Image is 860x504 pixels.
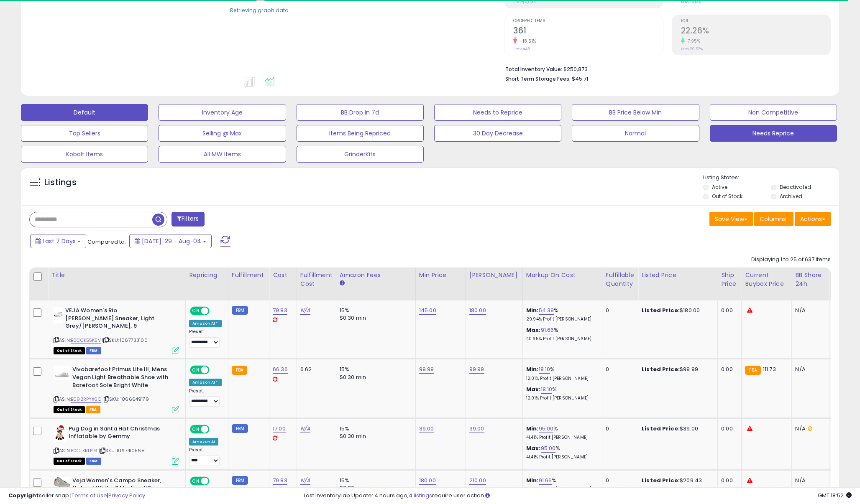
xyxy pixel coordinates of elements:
label: Archived [780,193,802,200]
div: Min Price [419,271,462,280]
a: 99.99 [419,365,434,374]
span: | SKU: 1066649179 [102,396,149,402]
small: FBA [745,366,760,375]
p: 41.41% Profit [PERSON_NAME] [526,454,596,460]
b: Veja Women's Campo Sneaker, Natural White, 7 Medium US [72,477,174,494]
div: Ship Price [721,271,738,288]
small: -18.51% [517,38,536,44]
p: Listing States: [703,174,839,182]
span: | SKU: 1067733100 [102,337,148,344]
div: ASIN: [54,307,179,353]
div: % [526,477,596,492]
div: % [526,386,596,401]
b: Min: [526,425,539,433]
div: Preset: [189,447,222,466]
b: Min: [526,476,539,484]
a: 79.83 [273,306,287,315]
div: $0.30 min [340,314,409,322]
div: Title [51,271,182,280]
small: Prev: 443 [513,46,530,51]
div: 15% [340,307,409,314]
b: Min: [526,306,539,314]
a: 210.00 [469,476,486,485]
div: 15% [340,477,409,484]
a: B0CCK55K5V [71,337,101,344]
div: 0 [606,366,632,373]
span: 2025-08-12 18:52 GMT [818,491,852,499]
a: 39.00 [419,425,434,433]
button: Save View [709,212,753,226]
span: FBM [86,347,101,354]
b: Min: [526,365,539,373]
div: $39.00 [642,425,711,433]
span: Last 7 Days [43,237,76,245]
button: Default [21,104,148,121]
a: N/A [300,306,310,315]
h5: Listings [44,177,77,188]
div: 0 [606,425,632,433]
div: Displaying 1 to 25 of 637 items [751,256,831,264]
div: 15% [340,425,409,433]
span: ON [191,308,201,315]
div: 0 [606,477,632,484]
img: 41kqqWk3ysL._SL40_.jpg [54,477,70,488]
a: 66.36 [273,365,288,374]
a: 79.83 [273,476,287,485]
a: 17.00 [273,425,286,433]
div: ASIN: [54,425,179,464]
b: Listed Price: [642,476,680,484]
div: N/A [795,307,823,314]
span: ON [191,367,201,374]
th: The percentage added to the cost of goods (COGS) that forms the calculator for Min & Max prices. [522,267,602,300]
h2: 361 [513,26,663,37]
img: 31AOHS3BeuL._SL40_.jpg [54,425,67,442]
button: Items Being Repriced [297,125,424,142]
div: Amazon Fees [340,271,412,280]
div: % [526,366,596,381]
p: 12.01% Profit [PERSON_NAME] [526,376,596,382]
a: 95.00 [539,425,554,433]
p: 29.94% Profit [PERSON_NAME] [526,316,596,322]
div: 0.00 [721,477,735,484]
b: Max: [526,444,541,452]
small: Prev: 20.62% [681,46,703,51]
button: Non Competitive [710,104,837,121]
span: FBA [86,406,100,413]
button: Needs Reprice [710,125,837,142]
span: | SKU: 1067410568 [99,447,145,454]
div: N/A [795,425,823,433]
a: B0CLKRLP16 [71,447,97,454]
a: 39.00 [469,425,484,433]
div: 0.00 [721,425,735,433]
div: Amazon AI * [189,320,222,327]
div: 0 [606,307,632,314]
a: 18.10 [539,365,550,374]
span: Columns [760,215,786,223]
div: Retrieving graph data.. [230,6,291,14]
span: ON [191,425,201,433]
div: Current Buybox Price [745,271,788,288]
a: 18.10 [541,385,553,394]
b: Short Term Storage Fees: [505,75,571,82]
small: FBM [232,476,248,485]
div: Fulfillment Cost [300,271,333,288]
span: OFF [208,367,222,374]
b: Total Inventory Value: [505,66,562,73]
span: ON [191,477,201,484]
img: 21vhalriWZL._SL40_.jpg [54,307,63,323]
span: OFF [208,425,222,433]
button: Filters [171,212,204,227]
div: $0.30 min [340,374,409,381]
div: Preset: [189,388,222,407]
div: N/A [795,477,823,484]
div: seller snap | | [8,492,145,500]
span: Compared to: [87,238,126,246]
a: 91.66 [541,326,554,334]
label: Active [712,183,727,191]
label: Deactivated [780,183,811,191]
button: Selling @ Max [159,125,286,142]
button: [DATE]-29 - Aug-04 [129,234,212,248]
div: Amazon AI [189,438,218,445]
p: 12.01% Profit [PERSON_NAME] [526,395,596,401]
div: Preset: [189,329,222,348]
